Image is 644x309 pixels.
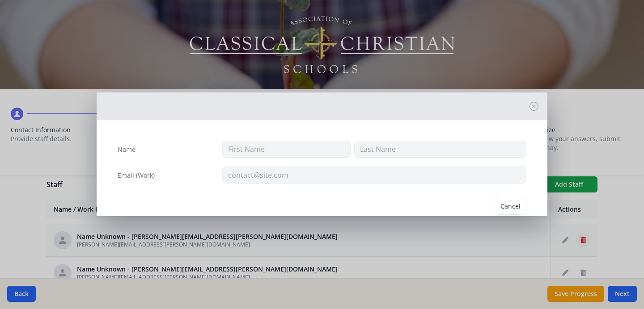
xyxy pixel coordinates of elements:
[118,145,136,154] label: Name
[354,141,526,158] input: Last Name
[495,198,526,215] button: Cancel
[222,141,351,158] input: First Name
[118,171,155,180] label: Email (Work)
[222,167,527,184] input: contact@site.com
